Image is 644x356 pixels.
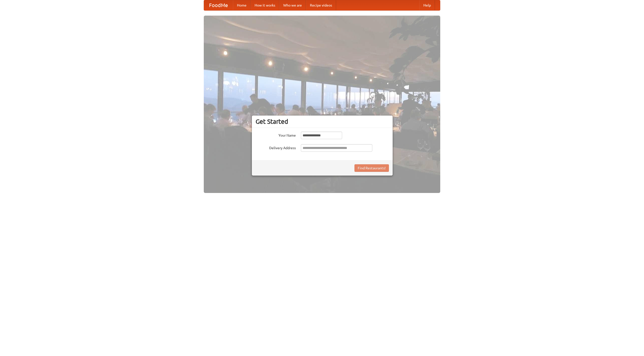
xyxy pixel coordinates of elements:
a: Recipe videos [306,0,336,10]
a: How it works [251,0,279,10]
a: Help [419,0,435,10]
label: Your Name [256,132,296,138]
h3: Get Started [256,118,389,125]
button: Find Restaurants! [354,164,389,172]
label: Delivery Address [256,144,296,150]
a: FoodMe [204,0,233,10]
a: Home [233,0,251,10]
a: Who we are [279,0,306,10]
